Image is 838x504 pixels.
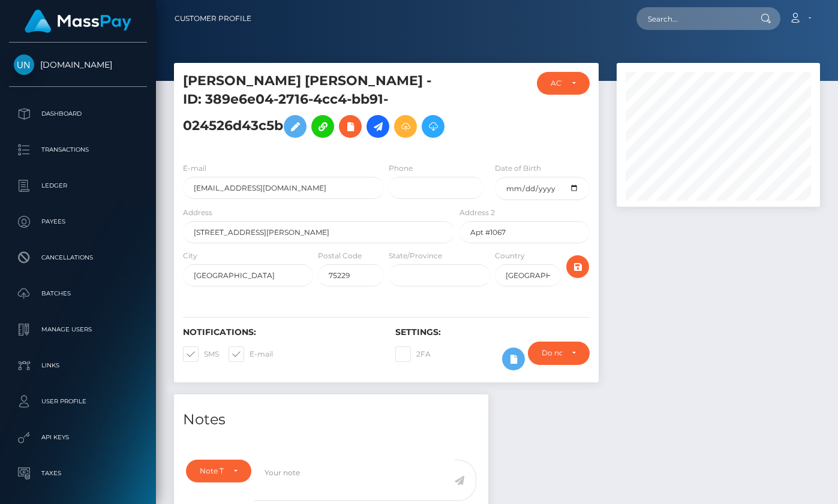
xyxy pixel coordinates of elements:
[183,409,479,430] h4: Notes
[14,249,142,267] p: Cancellations
[14,55,34,75] img: Unlockt.me
[395,346,431,362] label: 2FA
[14,428,142,446] p: API Keys
[9,387,147,417] a: User Profile
[318,251,362,261] label: Postal Code
[9,59,147,70] span: [DOMAIN_NAME]
[9,207,147,237] a: Payees
[175,6,251,31] a: Customer Profile
[14,321,142,339] p: Manage Users
[636,7,749,30] input: Search...
[14,213,142,231] p: Payees
[9,422,147,452] a: API Keys
[389,251,442,261] label: State/Province
[9,351,147,381] a: Links
[459,207,495,218] label: Address 2
[183,72,448,144] h5: [PERSON_NAME] [PERSON_NAME] - ID: 389e6e04-2716-4cc4-bb91-024526d43c5b
[9,243,147,273] a: Cancellations
[14,464,142,482] p: Taxes
[14,357,142,375] p: Links
[200,466,224,476] div: Note Type
[9,279,147,309] a: Batches
[9,135,147,165] a: Transactions
[14,285,142,303] p: Batches
[229,346,273,362] label: E-mail
[395,327,590,337] h6: Settings:
[183,207,212,218] label: Address
[551,79,562,88] div: ACTIVE
[9,99,147,129] a: Dashboard
[183,163,206,174] label: E-mail
[14,141,142,159] p: Transactions
[14,393,142,411] p: User Profile
[9,315,147,345] a: Manage Users
[14,105,142,123] p: Dashboard
[528,342,590,364] button: Do not require
[537,72,590,95] button: ACTIVE
[186,460,251,482] button: Note Type
[183,346,219,362] label: SMS
[9,458,147,488] a: Taxes
[14,177,142,195] p: Ledger
[389,163,413,174] label: Phone
[183,251,197,261] label: City
[9,171,147,201] a: Ledger
[25,10,131,33] img: MassPay Logo
[495,163,541,174] label: Date of Birth
[495,251,525,261] label: Country
[367,115,389,138] a: Initiate Payout
[183,327,377,337] h6: Notifications:
[542,348,562,358] div: Do not require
